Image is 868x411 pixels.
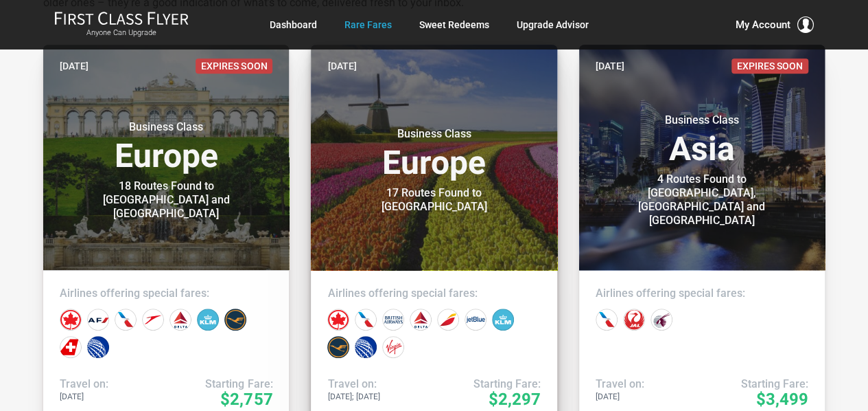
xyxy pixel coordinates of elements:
[327,58,356,74] time: [DATE]
[54,11,189,25] img: First Class Flyer
[87,336,109,358] div: United
[348,186,519,214] div: 17 Routes Found to [GEOGRAPHIC_DATA]
[87,309,109,331] div: Air France
[596,113,808,166] h3: Asia
[197,309,219,331] div: KLM
[60,58,89,74] time: [DATE]
[327,287,540,300] h4: Airlines offering special fares:
[60,309,82,331] div: Air Canada
[60,287,272,300] h4: Airlines offering special fares:
[327,309,349,331] div: Air Canada
[115,309,137,331] div: American Airlines
[616,113,788,127] small: Business Class
[731,58,808,74] span: Expires Soon
[596,287,808,300] h4: Airlines offering special fares:
[492,309,514,331] div: KLM
[382,309,404,331] div: British Airways
[169,309,191,331] div: Delta Airlines
[623,309,645,331] div: Japan Airlines
[650,309,672,331] div: Qatar
[596,58,624,74] time: [DATE]
[355,336,377,358] div: United
[327,336,349,358] div: Lufthansa
[517,12,589,37] a: Upgrade Advisor
[54,28,189,38] small: Anyone Can Upgrade
[437,309,459,331] div: Iberia
[196,58,272,74] span: Expires Soon
[60,120,272,173] h3: Europe
[616,173,788,227] div: 4 Routes Found to [GEOGRAPHIC_DATA], [GEOGRAPHIC_DATA] and [GEOGRAPHIC_DATA]
[224,309,246,331] div: Lufthansa
[419,12,489,37] a: Sweet Redeems
[270,12,317,37] a: Dashboard
[382,336,404,358] div: Virgin Atlantic
[60,336,82,358] div: Swiss
[355,309,377,331] div: American Airlines
[327,127,540,179] h3: Europe
[348,127,519,141] small: Business Class
[736,16,814,33] button: My Account
[344,12,392,37] a: Rare Fares
[736,16,790,33] span: My Account
[465,309,486,331] div: JetBlue
[596,309,618,331] div: American Airlines
[410,309,432,331] div: Delta Airlines
[142,309,164,331] div: Austrian Airlines‎
[54,11,189,38] a: First Class FlyerAnyone Can Upgrade
[80,120,252,134] small: Business Class
[80,179,252,221] div: 18 Routes Found to [GEOGRAPHIC_DATA] and [GEOGRAPHIC_DATA]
